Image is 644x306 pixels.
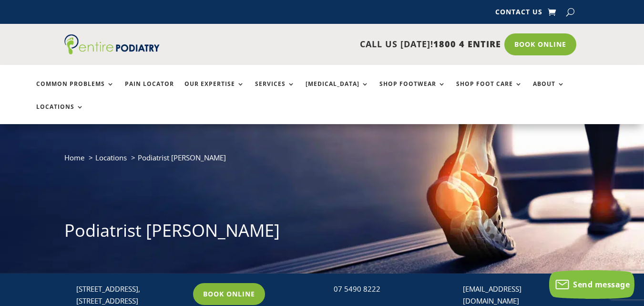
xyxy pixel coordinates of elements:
[64,151,580,171] nav: breadcrumb
[463,284,521,306] a: [EMAIL_ADDRESS][DOMAIN_NAME]
[433,38,501,50] span: 1800 4 ENTIRE
[36,104,84,124] a: Locations
[64,34,160,54] img: logo (1)
[184,81,245,101] a: Our Expertise
[379,81,446,101] a: Shop Footwear
[193,283,265,305] a: Book Online
[573,279,630,290] span: Send message
[64,153,84,162] a: Home
[533,81,565,101] a: About
[36,81,114,101] a: Common Problems
[125,81,174,101] a: Pain Locator
[495,9,542,19] a: Contact Us
[138,153,226,162] span: Podiatrist [PERSON_NAME]
[504,33,576,55] a: Book Online
[456,81,522,101] a: Shop Foot Care
[549,270,634,299] button: Send message
[306,81,369,101] a: [MEDICAL_DATA]
[64,47,160,56] a: Entire Podiatry
[95,153,127,162] a: Locations
[182,38,501,51] p: CALL US [DATE]!
[255,81,295,101] a: Services
[64,219,580,247] h1: Podiatrist [PERSON_NAME]
[334,283,443,295] div: 07 5490 8222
